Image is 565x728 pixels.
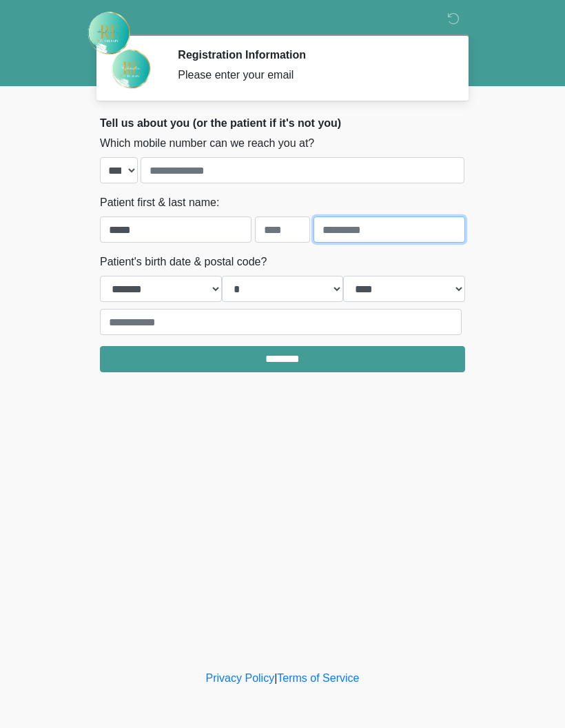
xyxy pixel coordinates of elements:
div: Please enter your email [178,67,444,83]
label: Which mobile number can we reach you at? [100,135,314,152]
h2: Tell us about you (or the patient if it's not you) [100,117,465,130]
a: Terms of Service [277,672,359,684]
a: Privacy Policy [206,672,275,684]
label: Patient first & last name: [100,194,219,211]
img: Rehydrate Aesthetics & Wellness Logo [86,10,132,56]
label: Patient's birth date & postal code? [100,254,267,270]
a: | [274,672,277,684]
img: Agent Avatar [110,48,152,90]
